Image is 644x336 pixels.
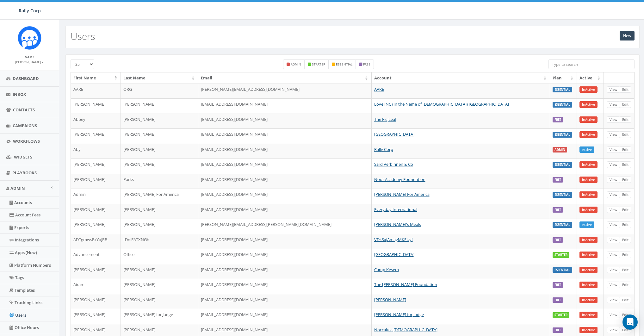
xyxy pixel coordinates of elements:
[336,62,352,66] small: essential
[553,282,563,288] label: FREE
[607,101,620,108] a: View
[198,114,372,129] td: [EMAIL_ADDRESS][DOMAIN_NAME]
[372,72,550,84] th: Account: activate to sort column ascending
[71,98,121,114] td: [PERSON_NAME]
[607,282,620,288] a: View
[607,207,620,213] a: View
[15,59,44,65] a: [PERSON_NAME]
[553,207,563,213] label: FREE
[622,314,638,330] div: Open Intercom Messenger
[548,59,635,69] input: Type to search
[579,221,594,228] a: Active
[374,221,421,227] a: [PERSON_NAME]'s Meals
[579,116,598,123] a: InActive
[121,294,198,309] td: [PERSON_NAME]
[121,98,198,114] td: [PERSON_NAME]
[620,131,631,138] a: Edit
[10,185,25,191] span: Admin
[121,159,198,174] td: [PERSON_NAME]
[374,177,425,182] a: Noor Academy Foundation
[198,204,372,219] td: [EMAIL_ADDRESS][DOMAIN_NAME]
[553,222,572,228] label: ESSENTIAL
[374,146,393,152] a: Rally Corp
[579,191,598,198] a: InActive
[71,144,121,159] td: Aby
[18,26,41,50] img: Icon_1.png
[579,297,598,303] a: InActive
[579,161,598,168] a: InActive
[374,116,396,122] a: The Fig Leaf
[13,138,40,144] span: Workflows
[550,72,577,84] th: Plan: activate to sort column ascending
[620,297,631,303] a: Edit
[198,72,372,84] th: Email: activate to sort column ascending
[121,249,198,264] td: Office
[121,144,198,159] td: [PERSON_NAME]
[607,267,620,273] a: View
[620,86,631,93] a: Edit
[374,237,413,242] a: VDkSxjAmagMKFUyf
[71,264,121,279] td: [PERSON_NAME]
[198,294,372,309] td: [EMAIL_ADDRESS][DOMAIN_NAME]
[620,312,631,318] a: Edit
[553,252,569,258] label: STARTER
[374,86,384,92] a: AARE
[620,252,631,258] a: Edit
[579,312,598,318] a: InActive
[71,219,121,234] td: [PERSON_NAME]
[71,279,121,294] td: Airam
[121,128,198,144] td: [PERSON_NAME]
[121,234,198,249] td: tDniFATXNGh
[579,86,598,93] a: InActive
[607,237,620,243] a: View
[374,191,430,197] a: [PERSON_NAME] For America
[553,102,572,108] label: ESSENTIAL
[553,177,563,183] label: FREE
[607,131,620,138] a: View
[121,114,198,129] td: [PERSON_NAME]
[374,267,399,272] a: Camp Kesem
[12,170,37,176] span: Playbooks
[579,327,598,333] a: InActive
[71,174,121,189] td: [PERSON_NAME]
[579,282,598,288] a: InActive
[312,62,325,66] small: starter
[374,327,437,333] a: Noccalula [DEMOGRAPHIC_DATA]
[121,84,198,99] td: ORG
[121,279,198,294] td: [PERSON_NAME]
[553,237,563,243] label: FREE
[607,191,620,198] a: View
[71,128,121,144] td: [PERSON_NAME]
[121,174,198,189] td: Parks
[374,297,406,302] a: [PERSON_NAME]
[620,327,631,333] a: Edit
[374,252,414,257] a: [GEOGRAPHIC_DATA]
[579,267,598,273] a: InActive
[198,249,372,264] td: [EMAIL_ADDRESS][DOMAIN_NAME]
[13,107,35,113] span: Contacts
[374,161,413,167] a: Sard Verbinnen & Co
[579,146,594,153] a: Active
[121,264,198,279] td: [PERSON_NAME]
[553,87,572,93] label: ESSENTIAL
[71,249,121,264] td: Advancement
[71,309,121,324] td: [PERSON_NAME]
[553,327,563,333] label: FREE
[577,72,604,84] th: Active: activate to sort column ascending
[71,84,121,99] td: AARE
[71,204,121,219] td: [PERSON_NAME]
[607,252,620,258] a: View
[198,144,372,159] td: [EMAIL_ADDRESS][DOMAIN_NAME]
[553,162,572,168] label: ESSENTIAL
[71,114,121,129] td: Abbey
[198,159,372,174] td: [EMAIL_ADDRESS][DOMAIN_NAME]
[71,294,121,309] td: [PERSON_NAME]
[25,55,34,59] small: Name
[607,177,620,183] a: View
[198,234,372,249] td: [EMAIL_ADDRESS][DOMAIN_NAME]
[620,191,631,198] a: Edit
[620,267,631,273] a: Edit
[198,309,372,324] td: [EMAIL_ADDRESS][DOMAIN_NAME]
[15,60,44,64] small: [PERSON_NAME]
[607,312,620,318] a: View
